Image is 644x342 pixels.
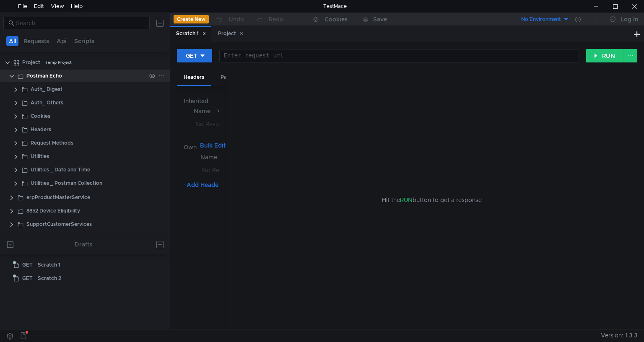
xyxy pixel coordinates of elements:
div: Utilities [31,150,49,163]
div: Auth_ Digest [31,83,62,96]
th: Name [197,152,221,162]
nz-embed-empty: No Results [195,120,225,128]
div: Postman Echo [26,70,62,82]
div: Temp Project [45,56,72,69]
button: Redo [250,13,289,26]
div: SupportCustomerServices [26,218,92,231]
button: Create New [174,15,209,23]
div: No Environment [521,16,561,23]
div: Headers [31,123,51,136]
span: GET [22,272,33,285]
nz-embed-empty: No Results [202,166,232,174]
span: Hit the button to get a response [382,195,482,205]
div: erpProductMasterService [26,191,90,204]
div: Project [218,29,244,38]
div: Undo [229,14,244,24]
div: Redo [269,14,283,24]
div: Params [214,70,246,85]
div: Project [22,56,40,69]
div: Cookies [325,14,348,24]
button: RUN [586,49,623,62]
button: Scripts [72,36,97,46]
div: GET [186,51,197,60]
h6: Inherited [184,96,219,106]
button: All [6,36,18,46]
div: Request Methods [31,137,73,149]
th: Value [214,106,236,116]
div: Scratch 1 [38,259,60,271]
div: Drafts [75,239,92,249]
button: + Add Header [178,180,224,190]
div: Utilities _ Postman Collection [31,177,102,189]
th: Name [190,106,214,116]
div: Scratch 2 [38,272,61,285]
button: Requests [21,36,52,46]
button: Bulk Edit [197,140,229,150]
button: GET [177,49,212,62]
div: SOHS External GUEST [26,231,82,244]
div: Log In [621,14,638,24]
div: 8852 Device Eligibility [26,205,80,217]
h6: Own [184,142,197,152]
div: Scratch 1 [176,29,206,38]
div: Save [373,16,387,22]
button: No Environment [511,13,569,26]
div: Utilities _ Date and Time [31,163,90,176]
div: Auth_ Others [31,96,63,109]
input: Search... [16,18,145,28]
button: Api [54,36,69,46]
span: GET [22,259,33,271]
span: Version: 1.3.3 [601,329,637,342]
button: Undo [209,13,250,26]
div: Cookies [31,110,50,122]
span: RUN [400,196,413,204]
div: Headers [177,70,211,86]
